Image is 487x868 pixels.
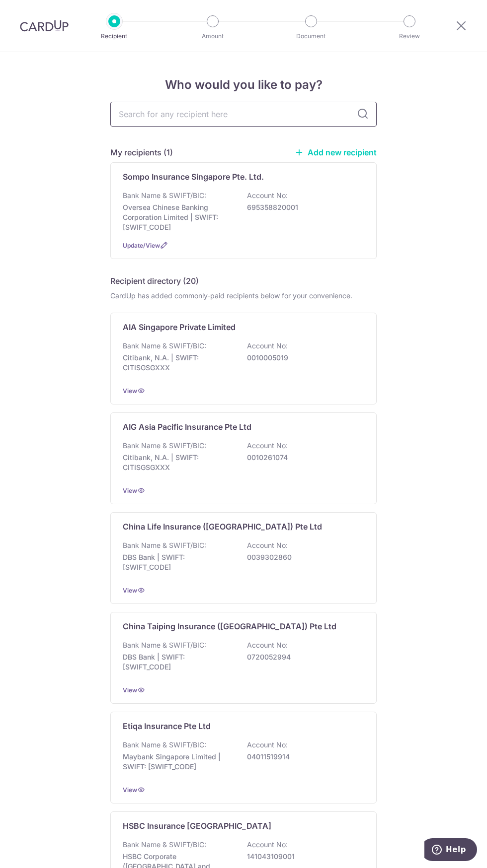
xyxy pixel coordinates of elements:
div: CardUp has added commonly-paid recipients below for your convenience. [110,291,377,301]
p: Maybank Singapore Limited | SWIFT: [SWIFT_CODE] [123,752,234,772]
p: Document [283,31,339,41]
p: Oversea Chinese Banking Corporation Limited | SWIFT: [SWIFT_CODE] [123,202,234,232]
p: Amount [185,31,241,41]
p: Account No: [247,540,288,550]
p: 0010005019 [247,353,358,363]
p: AIG Asia Pacific Insurance Pte Ltd [123,421,251,433]
p: Bank Name & SWIFT/BIC: [123,191,206,200]
a: Add new recipient [295,147,377,157]
a: View [123,786,137,794]
p: DBS Bank | SWIFT: [SWIFT_CODE] [123,652,234,672]
p: Sompo Insurance Singapore Pte. Ltd. [123,171,264,183]
p: Bank Name & SWIFT/BIC: [123,740,206,750]
input: Search for any recipient here [110,102,377,127]
p: 04011519914 [247,752,358,762]
a: Update/View [123,242,160,249]
img: CardUp [20,20,69,32]
p: Account No: [247,341,288,351]
p: Account No: [247,740,288,750]
h4: Who would you like to pay? [110,76,377,94]
p: Account No: [247,640,288,650]
iframe: Opens a widget where you can find more information [424,838,477,863]
h5: My recipients (1) [110,146,173,158]
p: Recipient [86,31,142,41]
p: Bank Name & SWIFT/BIC: [123,441,206,451]
a: View [123,686,137,694]
p: Bank Name & SWIFT/BIC: [123,840,206,850]
p: China Life Insurance ([GEOGRAPHIC_DATA]) Pte Ltd [123,521,322,533]
h5: Recipient directory (20) [110,275,199,287]
p: AIA Singapore Private Limited [123,321,236,333]
a: View [123,487,137,494]
p: Etiqa Insurance Pte Ltd [123,720,211,732]
p: 0039302860 [247,552,358,562]
p: 0010261074 [247,453,358,463]
p: Bank Name & SWIFT/BIC: [123,540,206,550]
p: 141043109001 [247,852,358,862]
p: DBS Bank | SWIFT: [SWIFT_CODE] [123,552,234,572]
p: Account No: [247,441,288,451]
p: Account No: [247,191,288,200]
p: 0720052994 [247,652,358,662]
p: HSBC Insurance [GEOGRAPHIC_DATA] [123,820,271,832]
p: Review [382,31,437,41]
p: China Taiping Insurance ([GEOGRAPHIC_DATA]) Pte Ltd [123,620,336,632]
p: Citibank, N.A. | SWIFT: CITISGSGXXX [123,353,234,373]
a: View [123,587,137,594]
p: Bank Name & SWIFT/BIC: [123,341,206,351]
p: Account No: [247,840,288,850]
a: View [123,387,137,395]
p: Citibank, N.A. | SWIFT: CITISGSGXXX [123,453,234,472]
p: 695358820001 [247,202,358,212]
p: Bank Name & SWIFT/BIC: [123,640,206,650]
